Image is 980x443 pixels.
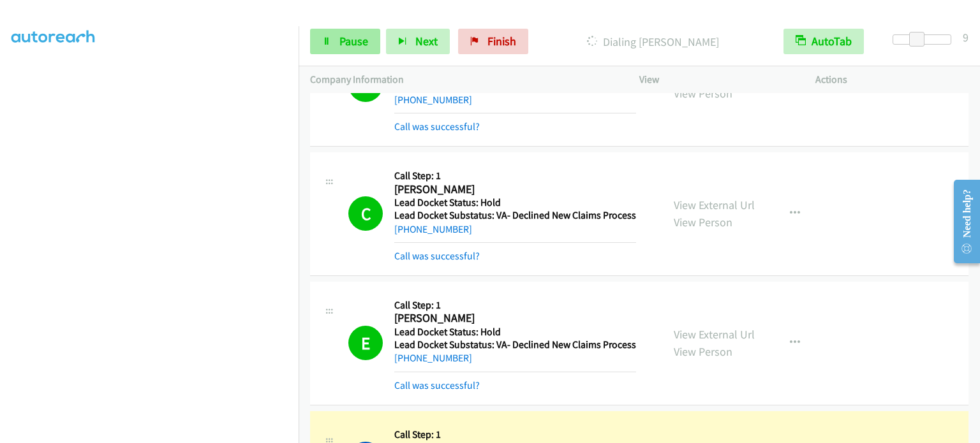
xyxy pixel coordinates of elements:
[394,338,636,351] h5: Lead Docket Substatus: VA- Declined New Claims Process
[386,29,450,54] button: Next
[674,198,755,212] a: View External Url
[394,223,472,235] a: [PHONE_NUMBER]
[310,29,380,54] a: Pause
[487,34,516,48] span: Finish
[394,379,480,391] a: Call was successful?
[815,72,969,87] p: Actions
[458,29,528,54] a: Finish
[394,209,636,222] h5: Lead Docket Substatus: VA- Declined New Claims Process
[674,86,732,101] a: View Person
[639,72,792,87] p: View
[394,182,636,197] h2: [PERSON_NAME]
[963,29,969,46] div: 9
[339,34,368,48] span: Pause
[783,29,864,54] button: AutoTab
[546,33,761,50] p: Dialing [PERSON_NAME]
[394,299,636,312] h5: Call Step: 1
[310,72,616,87] p: Company Information
[394,311,636,326] h2: [PERSON_NAME]
[394,326,636,338] h5: Lead Docket Status: Hold
[348,326,383,360] h1: E
[394,94,472,106] a: [PHONE_NUMBER]
[394,428,636,441] h5: Call Step: 1
[394,250,480,262] a: Call was successful?
[394,120,480,133] a: Call was successful?
[674,344,732,359] a: View Person
[394,196,636,209] h5: Lead Docket Status: Hold
[394,170,636,182] h5: Call Step: 1
[674,215,732,229] a: View Person
[415,34,438,48] span: Next
[394,352,472,364] a: [PHONE_NUMBER]
[944,171,980,272] iframe: Resource Center
[674,327,755,342] a: View External Url
[348,196,383,231] h1: C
